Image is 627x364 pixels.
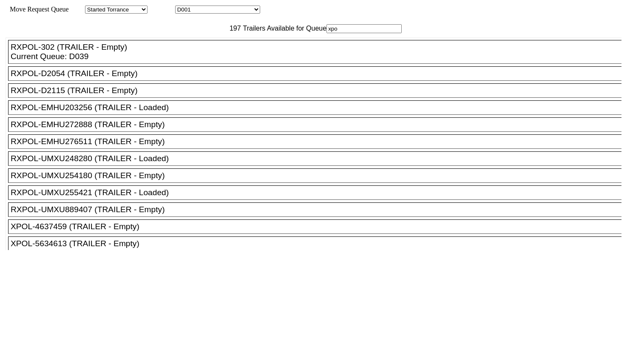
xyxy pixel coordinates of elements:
[11,103,627,112] div: RXPOL-EMHU203256 (TRAILER - Loaded)
[225,25,241,32] span: 197
[11,171,627,180] div: RXPOL-UMXU254180 (TRAILER - Empty)
[11,239,627,248] div: XPOL-5634613 (TRAILER - Empty)
[11,86,627,95] div: RXPOL-D2115 (TRAILER - Empty)
[241,25,327,32] span: Trailers Available for Queue
[11,205,627,214] div: RXPOL-UMXU889407 (TRAILER - Empty)
[70,6,83,13] span: Area
[326,24,402,33] input: Filter Available Trailers
[11,188,627,197] div: RXPOL-UMXU255421 (TRAILER - Loaded)
[149,6,173,13] span: Location
[6,6,69,13] span: Move Request Queue
[11,120,627,129] div: RXPOL-EMHU272888 (TRAILER - Empty)
[11,69,627,78] div: RXPOL-D2054 (TRAILER - Empty)
[11,137,627,146] div: RXPOL-EMHU276511 (TRAILER - Empty)
[11,222,627,231] div: XPOL-4637459 (TRAILER - Empty)
[11,154,627,163] div: RXPOL-UMXU248280 (TRAILER - Loaded)
[11,43,627,52] div: RXPOL-302 (TRAILER - Empty)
